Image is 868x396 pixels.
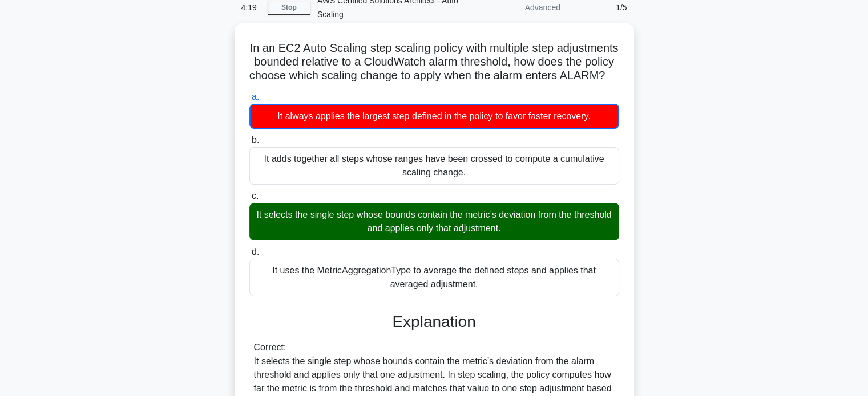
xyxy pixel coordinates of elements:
[249,259,619,296] div: It uses the MetricAggregationType to average the defined steps and applies that averaged adjustment.
[248,41,620,83] h5: In an EC2 Auto Scaling step scaling policy with multiple step adjustments bounded relative to a C...
[252,92,259,101] span: a.
[252,135,259,145] span: b.
[249,147,619,185] div: It adds together all steps whose ranges have been crossed to compute a cumulative scaling change.
[256,312,612,332] h3: Explanation
[249,203,619,240] div: It selects the single step whose bounds contain the metric’s deviation from the threshold and app...
[252,191,259,201] span: c.
[249,104,619,129] div: It always applies the largest step defined in the policy to favor faster recovery.
[252,247,259,256] span: d.
[268,1,310,15] a: Stop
